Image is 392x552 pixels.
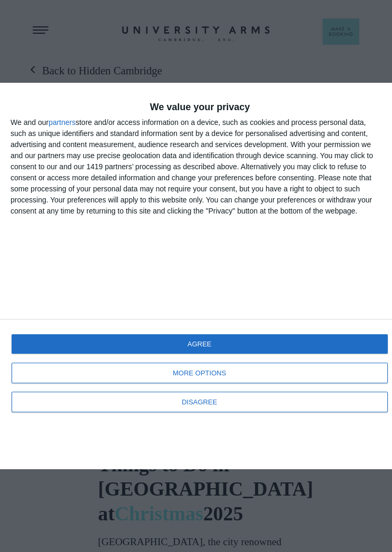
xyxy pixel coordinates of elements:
[11,117,381,217] div: We and our store and/or access information on a device, such as cookies and process personal data...
[12,363,388,383] button: MORE OPTIONS
[188,341,212,347] span: AGREE
[12,334,388,354] button: AGREE
[173,370,226,376] span: MORE OPTIONS
[11,102,381,112] h2: We value your privacy
[48,119,75,126] button: partners
[12,392,388,412] button: DISAGREE
[182,399,217,405] span: DISAGREE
